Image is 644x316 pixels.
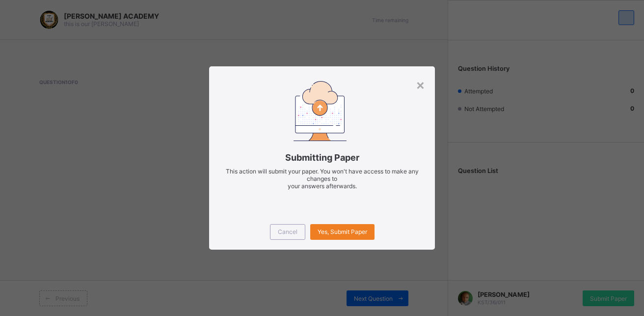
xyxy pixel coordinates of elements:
[416,76,425,93] div: ×
[318,228,367,235] span: Yes, Submit Paper
[224,152,420,163] span: Submitting Paper
[278,228,297,235] span: Cancel
[226,168,419,190] span: This action will submit your paper. You won't have access to make any changes to your answers aft...
[294,81,347,141] img: submitting-paper.7509aad6ec86be490e328e6d2a33d40a.svg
